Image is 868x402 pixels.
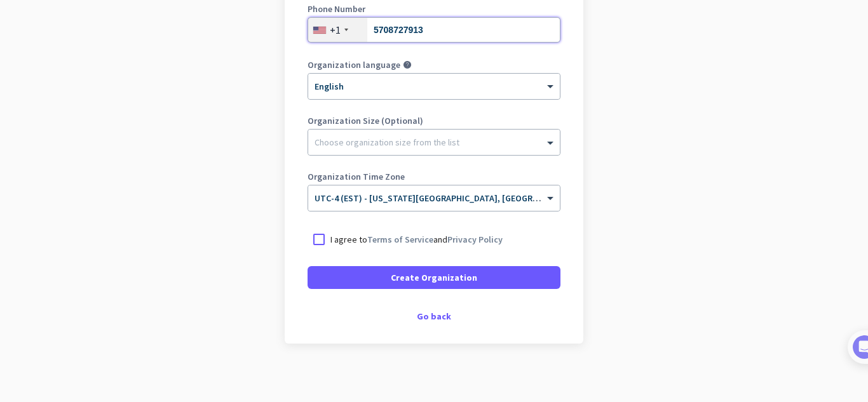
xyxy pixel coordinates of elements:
[403,60,412,69] i: help
[308,60,400,69] label: Organization language
[367,234,433,245] a: Terms of Service
[330,23,341,36] div: +1
[308,17,560,43] input: 201-555-0123
[308,266,560,289] button: Create Organization
[308,116,560,125] label: Organization Size (Optional)
[308,172,560,181] label: Organization Time Zone
[308,312,560,321] div: Go back
[308,4,560,13] label: Phone Number
[447,234,503,245] a: Privacy Policy
[391,271,477,284] span: Create Organization
[330,233,503,246] p: I agree to and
